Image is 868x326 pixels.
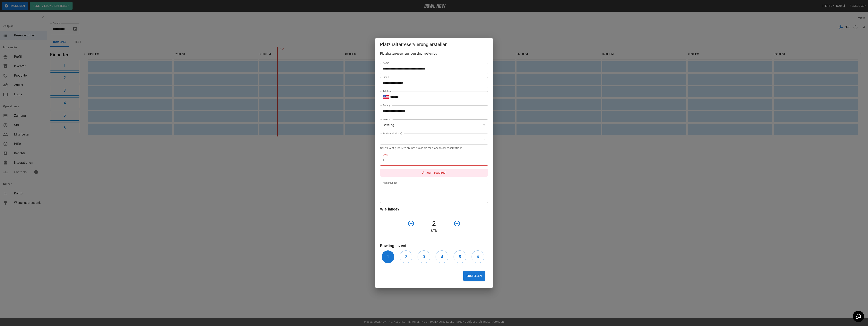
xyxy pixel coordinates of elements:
h6: 3 [423,254,425,260]
button: 2 [400,250,412,263]
button: 1 [382,250,394,263]
button: 3 [418,250,430,263]
h6: 1 [387,254,389,260]
button: Erstellen [463,271,485,281]
p: € [383,158,385,163]
h6: Bowling Inventar [380,243,488,249]
input: Choose date, selected date is Oct 19, 2025 [380,105,485,116]
h6: Wie lange? [380,206,488,212]
h6: 6 [477,254,479,260]
p: Amount required [380,169,488,177]
h6: 5 [459,254,461,260]
h6: 4 [441,254,443,260]
button: 6 [472,250,484,263]
p: Note: Event products are not available for placeholder reservations [380,146,488,150]
div: ​ [380,134,488,144]
h4: 2 [416,219,452,228]
h6: Platzhalterreservierungen sind kostenlos [380,51,488,56]
button: 5 [454,250,466,263]
button: 4 [436,250,448,263]
h6: 2 [405,254,407,260]
div: Bowling [380,119,488,130]
label: Telefon [383,89,391,93]
p: Std [380,228,488,233]
button: Select country [383,94,389,100]
label: Anfang [383,104,391,107]
h5: Platzhalterreservierung erstellen [380,41,488,48]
